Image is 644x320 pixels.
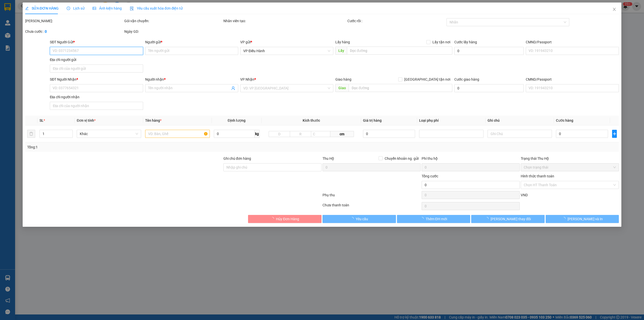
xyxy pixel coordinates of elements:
div: Chưa cước : [25,29,123,34]
button: delete [27,130,35,138]
span: SL [39,118,44,122]
span: [PERSON_NAME] thay đổi [491,216,531,222]
span: VND [521,193,528,197]
div: Địa chỉ người nhận [50,94,143,100]
button: plus [612,130,617,138]
div: Phí thu hộ [422,156,520,163]
span: loading [420,217,426,220]
div: Cước rồi : [347,18,446,24]
span: Cước hàng [556,118,573,122]
span: Ảnh kiện hàng [93,6,122,10]
input: C [311,131,330,137]
span: Yêu cầu xuất hóa đơn điện tử [130,6,183,10]
span: VP Nhận [240,77,254,81]
span: Chọn trạng thái [524,164,616,171]
span: kg [255,130,260,138]
span: Thu Hộ [323,156,334,161]
div: CMND/Passport [526,77,619,82]
span: close [612,7,616,11]
div: Phụ thu [322,192,421,201]
label: Ghi chú đơn hàng [223,156,251,161]
input: Địa chỉ của người nhận [50,102,143,110]
span: Kích thước [303,118,320,122]
div: Nhân viên tạo: [223,18,346,24]
span: Giao [335,84,349,92]
span: clock-circle [67,7,70,10]
span: loading [270,217,276,220]
b: 0 [45,29,47,34]
input: Cước giao hàng [454,84,524,92]
input: Ghi chú đơn hàng [223,163,321,171]
label: Hình thức thanh toán [521,174,554,178]
div: CMND/Passport [526,39,619,45]
span: Yêu cầu [356,216,368,222]
div: SĐT Người Gửi [50,39,143,45]
span: Lấy tận nơi [430,39,452,45]
div: VP gửi [240,39,333,45]
span: [PERSON_NAME] và In [568,216,603,222]
span: [GEOGRAPHIC_DATA] tận nơi [402,77,452,82]
th: Loại phụ phí [417,116,486,125]
button: Yêu cầu [323,215,396,223]
span: Tổng cước [422,174,438,178]
span: Chuyển khoản ng. gửi [383,156,421,161]
div: Tổng: 1 [27,144,248,150]
input: R [290,131,311,137]
input: Địa chỉ của người gửi [50,65,143,73]
th: Ghi chú [486,116,554,125]
button: [PERSON_NAME] và In [546,215,619,223]
div: Địa chỉ người gửi [50,57,143,62]
span: Tên hàng [145,118,162,122]
span: edit [25,7,29,10]
span: Khác [80,130,138,138]
button: Hủy Đơn Hàng [248,215,321,223]
label: Cước giao hàng [454,77,479,81]
button: [PERSON_NAME] thay đổi [471,215,545,223]
span: loading [485,217,491,220]
span: plus [612,132,617,136]
span: VP Điều Hành [243,47,330,55]
span: Đơn vị tính [77,118,96,122]
div: Ngày GD: [124,29,222,34]
input: Cước lấy hàng [454,47,524,55]
span: Thêm ĐH mới [426,216,447,222]
span: Lấy hàng [335,40,350,44]
input: D [269,131,290,137]
span: cm [330,131,354,137]
div: Gói vận chuyển: [124,18,222,24]
span: loading [350,217,356,220]
span: user-add [231,86,235,90]
span: Lịch sử [67,6,85,10]
input: Dọc đường [347,47,452,55]
span: loading [562,217,568,220]
input: VD: Bàn, Ghế [145,130,210,138]
button: Close [607,3,621,17]
span: Lấy [335,47,347,55]
div: Người nhận [145,77,238,82]
div: SĐT Người Nhận [50,77,143,82]
span: Định lượng [228,118,246,122]
input: Ghi Chú [488,130,552,138]
span: Giao hàng [335,77,351,81]
input: Dọc đường [349,84,452,92]
button: Thêm ĐH mới [397,215,470,223]
div: Trạng thái Thu Hộ [521,156,619,161]
span: Hủy Đơn Hàng [276,216,299,222]
img: icon [130,7,134,11]
div: Người gửi [145,39,238,45]
span: SỬA ĐƠN HÀNG [25,6,59,10]
div: Chưa thanh toán [322,202,421,211]
span: picture [93,7,96,10]
span: Giá trị hàng [363,118,382,122]
div: [PERSON_NAME]: [25,18,123,24]
label: Cước lấy hàng [454,40,477,44]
